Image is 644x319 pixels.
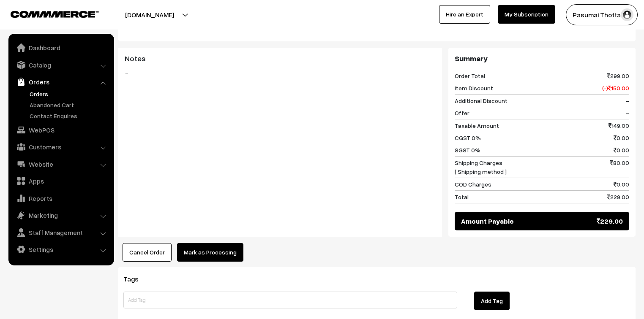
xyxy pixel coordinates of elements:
span: Amount Payable [461,216,514,226]
span: Total [455,192,469,201]
a: COMMMERCE [11,8,85,19]
button: Cancel Order [123,243,172,262]
a: Reports [11,191,111,206]
blockquote: - [125,68,436,78]
a: Hire an Expert [439,5,490,24]
a: Dashboard [11,40,111,55]
a: Catalog [11,57,111,73]
span: 0.00 [614,180,629,189]
a: Marketing [11,208,111,223]
a: Orders [27,89,111,98]
span: 149.00 [609,121,629,130]
span: CGST 0% [455,133,481,142]
button: [DOMAIN_NAME] [96,4,204,25]
a: Staff Management [11,225,111,240]
button: Mark as Processing [177,243,243,262]
input: Add Tag [123,292,457,308]
a: WebPOS [11,122,111,138]
a: Website [11,157,111,172]
span: 229.00 [607,192,629,201]
h3: Summary [455,54,629,63]
span: Item Discount [455,84,493,92]
img: COMMMERCE [11,11,99,17]
span: Shipping Charges [ Shipping method ] [455,158,507,176]
a: Apps [11,173,111,189]
span: SGST 0% [455,146,480,154]
span: 229.00 [597,216,623,226]
span: - [626,108,629,117]
span: Tags [123,275,149,283]
a: Settings [11,242,111,257]
a: Customers [11,139,111,154]
button: Add Tag [474,292,510,310]
span: Taxable Amount [455,121,499,130]
span: Offer [455,108,469,117]
a: Abandoned Cart [27,100,111,109]
span: 0.00 [614,146,629,154]
button: Pasumai Thotta… [566,4,638,25]
span: 0.00 [614,133,629,142]
a: Contact Enquires [27,111,111,120]
span: COD Charges [455,180,491,189]
span: (-) 150.00 [602,84,629,92]
a: My Subscription [498,5,555,24]
h3: Notes [125,54,436,63]
span: - [626,96,629,105]
img: user [621,8,633,21]
span: Additional Discount [455,96,508,105]
span: 299.00 [607,71,629,80]
span: Order Total [455,71,485,80]
span: 80.00 [610,158,629,176]
a: Orders [11,74,111,89]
